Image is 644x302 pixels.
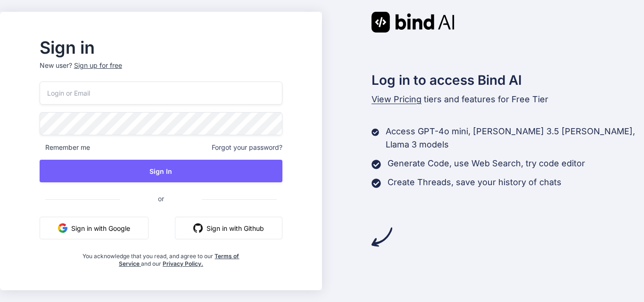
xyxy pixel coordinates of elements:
[175,217,282,239] button: Sign in with Github
[212,143,282,152] span: Forgot your password?
[40,82,282,105] input: Login or Email
[40,160,282,182] button: Sign In
[193,223,203,233] img: github
[163,260,203,267] a: Privacy Policy.
[58,223,67,233] img: google
[119,253,239,267] a: Terms of Service
[372,70,644,90] h2: Log in to access Bind AI
[74,61,122,70] div: Sign up for free
[40,40,282,55] h2: Sign in
[372,94,421,104] span: View Pricing
[372,12,454,33] img: Bind AI logo
[40,61,282,82] p: New user?
[388,157,585,170] p: Generate Code, use Web Search, try code editor
[388,176,561,189] p: Create Threads, save your history of chats
[120,187,202,210] span: or
[40,143,90,152] span: Remember me
[372,93,644,106] p: tiers and features for Free Tier
[372,227,392,247] img: arrow
[40,217,149,239] button: Sign in with Google
[386,125,644,151] p: Access GPT-4o mini, [PERSON_NAME] 3.5 [PERSON_NAME], Llama 3 models
[80,247,242,268] div: You acknowledge that you read, and agree to our and our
